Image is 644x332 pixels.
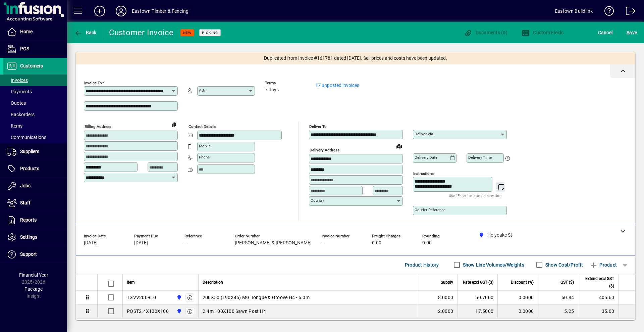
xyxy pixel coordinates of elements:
[596,27,614,39] button: Cancel
[462,262,524,268] label: Show Line Volumes/Weights
[3,246,67,263] a: Support
[127,294,156,301] div: TGVV200-6.0
[184,240,186,246] span: -
[315,83,359,88] a: 17 unposted invoices
[175,294,182,301] span: Holyoake St
[199,88,206,93] mat-label: Attn
[89,5,110,17] button: Add
[183,31,192,35] span: NEW
[590,259,617,270] span: Product
[311,198,324,203] mat-label: Country
[7,123,22,129] span: Items
[3,229,67,246] a: Settings
[586,259,620,271] button: Product
[582,275,614,290] span: Extend excl GST ($)
[265,87,279,93] span: 7 days
[20,149,39,154] span: Suppliers
[599,1,614,23] a: Knowledge Base
[309,124,327,129] mat-label: Deliver To
[175,307,182,315] span: Holyoake St
[413,171,434,176] mat-label: Instructions
[202,31,218,35] span: Picking
[72,27,98,39] button: Back
[372,240,381,246] span: 0.00
[468,155,492,160] mat-label: Delivery time
[621,1,636,23] a: Logout
[7,78,28,83] span: Invoices
[522,30,564,35] span: Custom Fields
[438,294,453,301] span: 8.0000
[402,259,442,271] button: Product History
[109,27,174,38] div: Customer Invoice
[127,308,169,315] div: POST2.4X100X100
[110,5,132,17] button: Profile
[462,308,493,315] div: 17.5000
[555,6,593,16] div: Eastown Buildlink
[538,304,578,318] td: 5.25
[415,207,445,212] mat-label: Courier Reference
[627,27,637,38] span: ave
[3,132,67,143] a: Communications
[20,251,37,257] span: Support
[7,89,32,94] span: Payments
[497,291,538,304] td: 0.0000
[3,97,67,109] a: Quotes
[19,272,48,278] span: Financial Year
[203,308,266,315] span: 2.4m 100X100 Sawn Post H4
[169,119,179,130] button: Copy to Delivery address
[3,143,67,160] a: Suppliers
[24,286,43,292] span: Package
[598,27,613,38] span: Cancel
[462,27,509,39] button: Documents (0)
[625,27,639,39] button: Save
[127,279,135,286] span: Item
[3,109,67,120] a: Backorders
[235,240,312,246] span: [PERSON_NAME] & [PERSON_NAME]
[415,155,437,160] mat-label: Delivery date
[3,75,67,86] a: Invoices
[84,81,102,85] mat-label: Invoice To
[560,279,574,286] span: GST ($)
[462,294,493,301] div: 50.7000
[405,259,439,270] span: Product History
[20,217,37,223] span: Reports
[578,291,618,304] td: 405.60
[67,27,104,39] app-page-header-button: Back
[132,6,189,16] div: Eastown Timber & Fencing
[203,294,310,301] span: 200X50 (190X45) MG Tongue & Groove H4 - 6.0m
[497,304,538,318] td: 0.0000
[449,192,501,199] mat-hint: Use 'Enter' to start a new line
[438,308,453,315] span: 2.0000
[20,234,37,240] span: Settings
[199,144,211,148] mat-label: Mobile
[3,23,67,40] a: Home
[3,120,67,132] a: Items
[627,30,629,35] span: S
[134,240,148,246] span: [DATE]
[20,200,31,205] span: Staff
[3,160,67,177] a: Products
[7,112,35,117] span: Backorders
[511,279,534,286] span: Discount (%)
[7,100,26,106] span: Quotes
[84,240,98,246] span: [DATE]
[441,279,453,286] span: Supply
[544,262,583,268] label: Show Cost/Profit
[422,240,432,246] span: 0.00
[3,212,67,229] a: Reports
[3,195,67,211] a: Staff
[20,183,31,188] span: Jobs
[7,135,46,140] span: Communications
[3,178,67,194] a: Jobs
[3,86,67,97] a: Payments
[203,279,223,286] span: Description
[520,27,566,39] button: Custom Fields
[20,46,29,51] span: POS
[464,30,507,35] span: Documents (0)
[394,141,405,151] a: View on map
[264,55,447,62] span: Duplicated from Invoice #161781 dated [DATE]. Sell prices and costs have been updated.
[199,155,210,159] mat-label: Phone
[415,132,433,136] mat-label: Deliver via
[538,291,578,304] td: 60.84
[20,166,39,171] span: Products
